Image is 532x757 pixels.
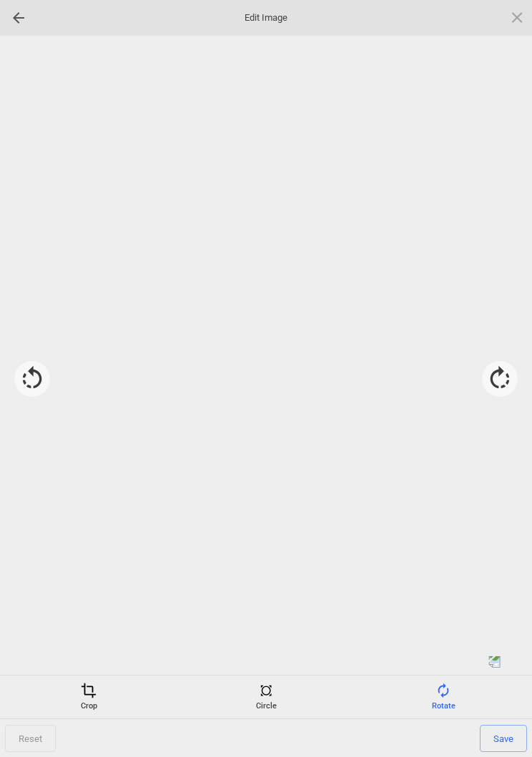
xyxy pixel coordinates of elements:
span: Save [480,725,527,752]
div: Rotate [358,683,528,711]
div: Rotate 90° [482,361,518,397]
span: Edit Image [194,11,338,24]
div: Circle [181,683,351,711]
div: Go back [7,6,30,29]
div: Crop [4,683,174,711]
div: Rotate -90° [14,361,50,397]
span: Click here or hit ESC to close picker [509,9,525,25]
